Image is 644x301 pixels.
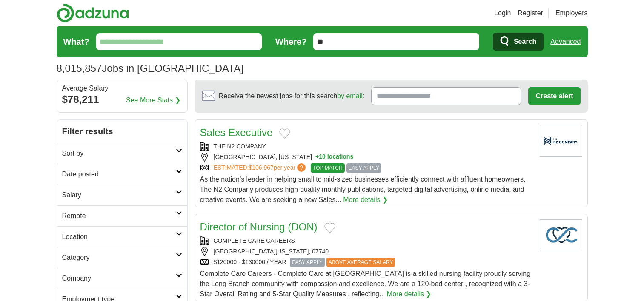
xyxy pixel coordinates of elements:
[57,3,129,23] img: Adzuna logo
[126,95,180,105] a: See More Stats ❯
[57,247,187,268] a: Category
[315,153,353,162] button: +10 locations
[275,35,306,48] label: Where?
[249,164,273,171] span: $106,967
[62,190,176,200] h2: Salary
[219,91,364,101] span: Receive the newest jobs for this search :
[200,236,533,245] div: COMPLETE CARE CAREERS
[518,8,543,18] a: Register
[200,127,273,138] a: Sales Executive
[555,8,588,18] a: Employers
[550,33,581,50] a: Advanced
[62,92,182,107] div: $78,211
[290,258,325,267] span: EASY APPLY
[337,92,363,99] a: by email
[57,143,187,164] a: Sort by
[62,169,176,179] h2: Date posted
[200,142,533,151] div: THE N2 COMPANY
[311,163,344,173] span: TOP MATCH
[57,268,187,289] a: Company
[200,258,533,267] div: $120000 - $130000 / YEAR
[200,270,531,298] span: Complete Care Careers - Complete Care at [GEOGRAPHIC_DATA] is a skilled nursing facility proudly ...
[494,8,511,18] a: Login
[57,226,187,247] a: Location
[324,223,335,233] button: Add to favorite jobs
[57,61,102,76] span: 8,015,857
[62,273,176,284] h2: Company
[200,221,318,233] a: Director of Nursing (DON)
[57,62,243,74] h1: Jobs in [GEOGRAPHIC_DATA]
[297,163,306,172] span: ?
[493,33,544,51] button: Search
[200,247,533,256] div: [GEOGRAPHIC_DATA][US_STATE], 07740
[200,176,526,203] span: As the nation’s leader in helping small to mid-sized businesses efficiently connect with affluent...
[62,211,176,221] h2: Remote
[63,35,89,48] label: What?
[214,163,308,173] a: ESTIMATED:$106,967per year?
[62,148,176,159] h2: Sort by
[346,163,381,173] span: EASY APPLY
[326,258,395,267] span: ABOVE AVERAGE SALARY
[62,85,182,92] div: Average Salary
[540,125,582,157] img: Company logo
[57,185,187,205] a: Salary
[343,195,388,205] a: More details ❯
[57,164,187,185] a: Date posted
[62,232,176,242] h2: Location
[62,253,176,263] h2: Category
[57,120,187,143] h2: Filter results
[528,87,580,105] button: Create alert
[540,219,582,251] img: Company logo
[279,128,290,139] button: Add to favorite jobs
[200,153,533,162] div: [GEOGRAPHIC_DATA], [US_STATE]
[315,153,319,162] span: +
[57,205,187,226] a: Remote
[387,289,432,299] a: More details ❯
[514,33,536,50] span: Search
